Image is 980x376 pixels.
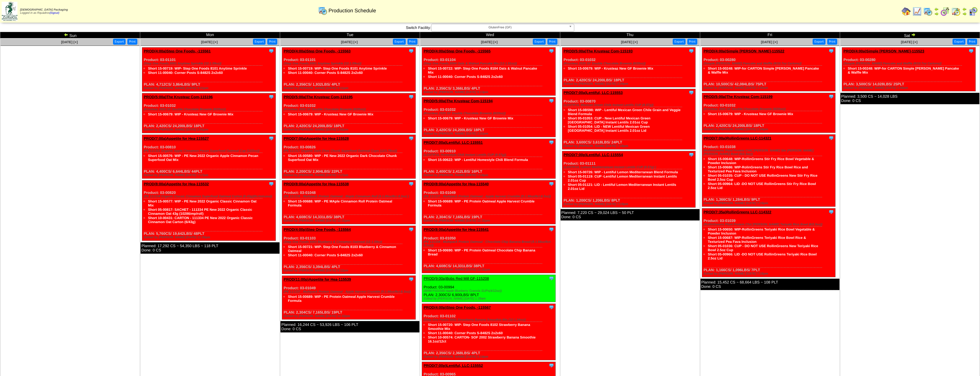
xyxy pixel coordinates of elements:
span: [DATE] [+] [901,40,917,44]
button: Print [407,39,417,45]
a: [DATE] [+] [341,40,358,44]
img: arrowleft.gif [934,7,939,11]
img: Tooltip [549,275,554,281]
div: Edited by [PERSON_NAME] [DATE] 7:16pm [704,272,836,275]
a: PROD(7:35a)RollinGreens LLC-114322 [704,210,771,214]
div: Edited by [PERSON_NAME] [DATE] 7:19pm [564,202,696,206]
div: (Step One Foods 5003 Blueberry & Cinnamon Oatmeal (12-1.59oz) [284,240,415,244]
span: Logged in as Rquadros [20,8,68,15]
div: (Step One Foods 5002 Strawberry Banana Smoothie Mix (12-1.34oz)) [423,318,555,322]
button: Print [967,39,977,45]
a: Short 15-00721: WIP- Step One Foods 8103 Blueberry & Cinnamon Oatmeal [288,245,396,253]
div: Edited by [PERSON_NAME] [DATE] 2:01pm [144,128,276,131]
button: Export [393,39,406,45]
a: PROD(8:00a)Appetite for Hea-115541 [423,227,489,232]
div: (PE 111321 Organic Apple Cinnamon Pecan Superfood Oatmeal Cup (12/2oz)) [144,149,276,153]
a: Short 15-00580: WIP - PE New 2022 Organic Dark Chocolate Chunk Superfood Oat Mix [288,154,397,162]
div: Product: 03-01039 PLAN: 1,166CS / 1,096LBS / 7PLT [702,208,836,277]
div: (Step One Foods 5004 Oats & Walnut Pancake Mix (12-1.91oz)) [423,62,555,65]
div: (LENTIFUL Lemon Mediterranean Instant Lentils CUP (8-57g) ) [564,166,696,169]
img: arrowleft.gif [64,32,68,37]
img: Tooltip [268,135,274,141]
a: Short 15-00679: WIP - Krusteaz New GF Brownie Mix [428,116,513,120]
a: PROD(7:00a)RollinGreens LLC-114321 [704,136,771,140]
div: Product: 03-01103 PLAN: 2,356CS / 3,394LBS / 4PLT [282,226,416,274]
a: PROD(5:00a)The Krusteaz Com-115196 [144,95,213,99]
img: Tooltip [688,48,694,54]
div: Product: 03-01101 PLAN: 2,356CS / 1,932LBS / 4PLT [282,48,416,92]
div: Edited by [PERSON_NAME] [DATE] 5:21pm [144,86,276,90]
div: (RollinGreens Plant Protein CHIC'[PERSON_NAME] Stir [PERSON_NAME] [PERSON_NAME] Bowl (6/2.5oz)) [704,149,836,156]
button: Export [113,39,126,45]
img: Tooltip [549,363,554,368]
a: Short 10-00431: CARTON - 111334 PE New 2022 Organic Classic Cinnamon Oat Carton (6/43g) [148,216,253,224]
a: Short 15-00686: WIP-RolinGreens Stir Fry Rice Bowl Rice and Texturized Pea Fava Inclusion [708,165,808,173]
div: Edited by [PERSON_NAME] [DATE] 2:02pm [284,128,415,131]
a: PROD(7:00a)Appetite for Hea-115528 [284,136,349,141]
a: PROD(8:00a)Appetite for Hea-115540 [423,182,489,186]
div: (Step One Foods 5001 Anytime Sprinkle (12-1.09oz)) [284,62,415,65]
a: PROD(9:00a)Bobs Red Mill GF-115208 [423,276,489,281]
img: Tooltip [828,94,834,99]
a: PROD(7:00a)Lentiful, LLC-115551 [423,140,483,145]
img: Tooltip [268,181,274,187]
div: Edited by [PERSON_NAME] [DATE] 2:24pm [704,128,836,131]
img: arrowleft.gif [962,7,967,11]
img: calendarprod.gif [923,7,933,16]
a: PROD(4:00a)Step One Foods, -115565 [423,49,490,53]
a: Short 15-00720: WIP- Step One Foods 8102 Strawberry Banana Smoothie Mix [428,323,530,331]
div: (PE 111337 - Multipack Protein Oatmeal - Apple Harvest Crumble (5-1.66oz/6ct-8.3oz)) [284,290,415,294]
div: Product: 03-00810 PLAN: 4,400CS / 6,644LBS / 44PLT [142,135,276,179]
a: Short 15-00248: WIP-for CARTON Simple [PERSON_NAME] Pancake & Waffle Mix [708,66,819,74]
div: (LENTIFUL Mexican Green Chile Instant Lentils CUP (8-57g)) [564,103,696,107]
div: Edited by [PERSON_NAME] [DATE] 7:16pm [704,202,836,205]
div: Edited by [PERSON_NAME] [DATE] 2:09pm [564,82,696,86]
div: (Step One Foods 5001 Anytime Sprinkle (12-1.09oz)) [144,62,276,65]
div: Product: 03-01104 PLAN: 2,356CS / 3,366LBS / 4PLT [422,48,556,96]
div: Product: 03-01101 PLAN: 4,712CS / 3,864LBS / 9PLT [142,48,276,92]
a: PROD(7:00p)Lentiful, LLC-115554 [564,153,623,157]
a: Short 11-00040: Corner Posts S-8482S 2x2x60 [428,331,502,335]
td: Fri [700,32,840,38]
img: Tooltip [549,304,554,310]
img: home.gif [902,7,911,16]
img: Tooltip [408,227,414,232]
a: Short 05-01054: LID - NEW Lentiful Mexican Green [GEOGRAPHIC_DATA] Instant Lentils 2.01oz Lid [568,125,650,133]
img: Tooltip [549,48,554,54]
img: line_graph.gif [912,7,922,16]
a: Short 15-00687: WIP-RollinGreens Teriyaki Rice Bowl Rice & Texturized Pea Fava Inclusion [708,236,806,244]
button: Export [533,39,546,45]
div: (Krusteaz 2025 GF Double Chocolate Brownie (8/20oz)) [704,107,836,111]
div: (Krusteaz 2025 GF Double Chocolate Brownie (8/20oz)) [423,112,555,115]
div: (Simple [PERSON_NAME] Pancake and Waffle (6/10.7oz Cartons)) [704,62,836,65]
a: Short 15-00648: WIP-RollinGreens Stir Fry Rice Bowl Vegetable & Powder Inclusion [708,157,814,165]
div: Edited by [PERSON_NAME] [DATE] 1:39am [423,297,555,300]
a: PROD(5:00a)The Krusteaz Com-115193 [564,49,633,53]
img: calendarprod.gif [318,6,327,15]
img: Tooltip [408,94,414,100]
a: Short 11-00040: Corner Posts S-8482S 2x2x60 [288,253,363,257]
a: Short 15-00679: WIP - Krusteaz New GF Brownie Mix [288,112,373,116]
img: Tooltip [268,48,274,54]
a: PROD(4:00a)Simple [PERSON_NAME]-115522 [704,49,784,53]
a: PROD(4:00a)Step One Foods, -115561 [144,49,211,53]
img: Tooltip [968,48,974,54]
a: Short 05-00817: SACHET - 111334 PE New 2022 Organic Classic Cinnamon Oat 43g (10286imp/roll) [148,208,252,216]
a: [DATE] [+] [761,40,777,44]
div: (PE 111334 Organic Classic Cinnamon Superfood Oatmeal Carton (6-43g)(6crtn/case)) [144,195,276,198]
img: arrowright.gif [934,11,939,16]
div: Edited by [PERSON_NAME] [DATE] 5:13pm [423,90,555,94]
div: (Krusteaz 2025 GF Double Chocolate Brownie (8/20oz)) [144,108,276,111]
div: Product: 03-01049 PLAN: 2,304CS / 7,165LBS / 19PLT [422,180,556,224]
div: (LENTIFUL Homestyle Chili Instant Lentils CUP (8-57g)) [423,153,555,157]
div: (PE 111337 - Multipack Protein Oatmeal - Apple Harvest Crumble (5-1.66oz/6ct-8.3oz)) [423,195,555,198]
a: [DATE] [+] [481,40,498,44]
a: (logout) [50,11,59,15]
img: Tooltip [268,94,274,100]
a: PROD(7:00a)Appetite for Hea-115527 [144,136,209,141]
div: Product: 03-01111 PLAN: 1,200CS / 1,206LBS / 8PLT [562,151,696,208]
td: Sat [840,32,980,38]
